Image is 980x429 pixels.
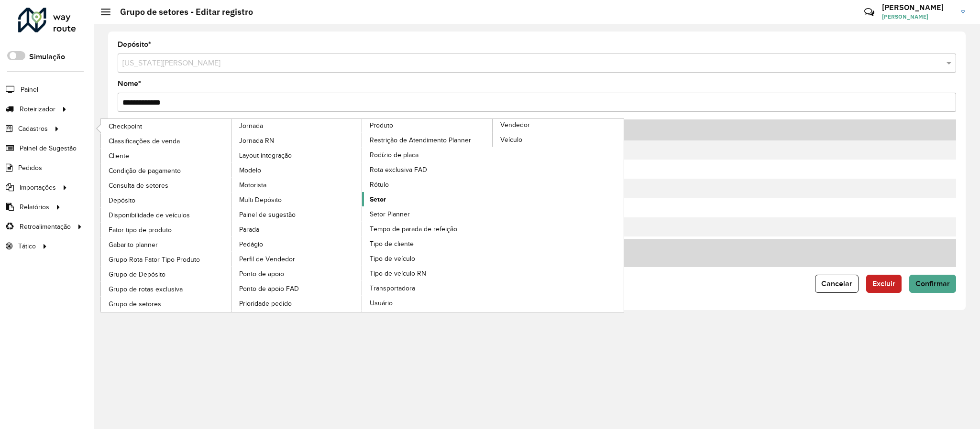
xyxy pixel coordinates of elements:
a: Painel de sugestão [231,207,363,222]
span: Prioridade pedido [239,299,292,309]
label: Depósito [118,39,151,50]
span: Rótulo [370,180,389,190]
span: Usuário [370,298,393,308]
span: Pedágio [239,239,263,249]
a: Depósito [101,193,232,207]
span: Transportadora [370,283,415,293]
span: Painel de Sugestão [20,143,77,153]
span: Setor Planner [370,209,410,219]
span: Cancelar [821,279,852,288]
span: Perfil de Vendedor [239,254,295,264]
span: Painel de sugestão [239,210,296,220]
span: Classificações de venda [109,136,180,146]
a: Disponibilidade de veículos [101,208,232,222]
a: Checkpoint [101,119,232,133]
span: Grupo de setores [109,299,161,309]
a: Fator tipo de produto [101,223,232,237]
a: Produto [231,119,493,312]
span: Jornada RN [239,136,274,146]
a: Modelo [231,163,363,177]
span: Cliente [109,151,129,161]
span: Multi Depósito [239,195,282,205]
h3: [PERSON_NAME] [882,3,954,12]
button: Cancelar [815,275,859,293]
a: Usuário [362,296,493,310]
span: Checkpoint [109,121,142,131]
span: Importações [20,182,56,193]
span: Grupo de rotas exclusiva [109,284,183,294]
a: Tempo de parada de refeição [362,222,493,236]
span: Painel [21,85,38,95]
span: Condição de pagamento [109,166,181,176]
a: Parada [231,222,363,236]
a: Grupo de setores [101,297,232,311]
span: Confirmar [915,279,950,288]
a: Tipo de veículo RN [362,266,493,280]
a: Tipo de cliente [362,236,493,251]
span: Tipo de veículo [370,254,415,264]
span: Motorista [239,180,266,190]
a: Rodízio de placa [362,148,493,162]
a: Veículo [493,132,624,147]
a: Classificações de venda [101,134,232,148]
span: Setor [370,194,386,204]
span: Roteirizador [20,104,55,114]
span: Consulta de setores [109,181,168,191]
span: Tempo de parada de refeição [370,224,457,234]
span: Veículo [500,135,522,145]
a: Ponto de apoio [231,267,363,281]
label: Nome [118,78,141,89]
a: Jornada RN [231,133,363,148]
h2: Grupo de setores - Editar registro [110,7,253,17]
a: Setor Planner [362,207,493,221]
a: Restrição de Atendimento Planner [362,133,493,147]
a: Contato Rápido [859,2,880,22]
a: Transportadora [362,281,493,295]
span: Disponibilidade de veículos [109,210,190,220]
span: [PERSON_NAME] [882,12,954,21]
a: Vendedor [362,119,624,312]
span: Ponto de apoio [239,269,284,279]
a: Consulta de setores [101,178,232,193]
span: Ponto de apoio FAD [239,284,299,294]
a: Tipo de veículo [362,251,493,266]
span: Grupo de Depósito [109,269,165,279]
a: Prioridade pedido [231,296,363,311]
span: Parada [239,225,259,235]
a: Rota exclusiva FAD [362,162,493,177]
span: Pedidos [18,163,42,173]
span: Retroalimentação [20,222,71,232]
a: Perfil de Vendedor [231,252,363,266]
span: Rota exclusiva FAD [370,165,427,175]
a: Grupo de Depósito [101,267,232,281]
span: Jornada [239,121,263,131]
label: Simulação [29,51,65,63]
a: Grupo Rota Fator Tipo Produto [101,252,232,267]
a: Rótulo [362,177,493,192]
a: Condição de pagamento [101,163,232,178]
a: Cliente [101,149,232,163]
button: Confirmar [909,275,956,293]
span: Vendedor [500,120,530,130]
a: Motorista [231,178,363,192]
span: Excluir [872,279,895,288]
span: Rodízio de placa [370,150,418,160]
span: Produto [370,120,393,130]
a: Grupo de rotas exclusiva [101,282,232,296]
a: Pedágio [231,237,363,251]
span: Modelo [239,165,261,175]
span: Depósito [109,195,135,205]
span: Restrição de Atendimento Planner [370,135,471,145]
a: Setor [362,192,493,206]
span: Cadastros [18,124,48,134]
span: Gabarito planner [109,240,158,250]
a: Ponto de apoio FAD [231,281,363,296]
span: Relatórios [20,202,49,212]
span: Tipo de veículo RN [370,268,426,279]
span: Fator tipo de produto [109,225,172,235]
span: Tipo de cliente [370,239,414,249]
span: Layout integração [239,150,292,161]
a: Gabarito planner [101,237,232,252]
span: Grupo Rota Fator Tipo Produto [109,255,200,265]
a: Jornada [101,119,363,312]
